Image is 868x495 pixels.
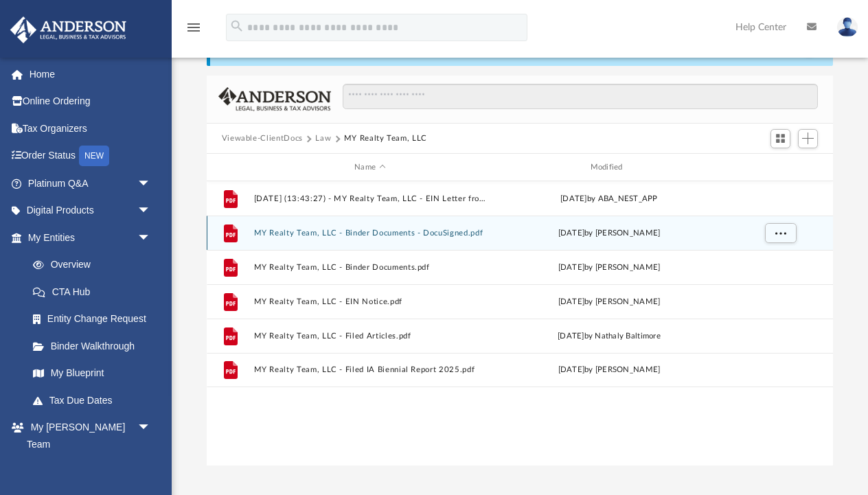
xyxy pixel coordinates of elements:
input: Search files and folders [343,84,818,110]
button: More options [764,223,796,244]
div: [DATE] by [PERSON_NAME] [492,227,725,240]
div: [DATE] by [PERSON_NAME] [492,296,725,308]
i: search [229,19,244,34]
div: [DATE] by [PERSON_NAME] [492,262,725,274]
div: id [731,161,827,174]
i: menu [185,19,202,36]
a: Home [10,60,172,88]
a: Platinum Q&Aarrow_drop_down [10,170,172,197]
button: Law [315,133,331,145]
button: [DATE] (13:43:27) - MY Realty Team, LLC - EIN Letter from IRS.pdf [253,194,486,203]
button: MY Realty Team, LLC [344,133,427,145]
button: MY Realty Team, LLC - EIN Notice.pdf [253,297,486,306]
button: MY Realty Team, LLC - Filed IA Biennial Report 2025.pdf [253,365,486,374]
a: Overview [19,251,172,279]
a: Digital Productsarrow_drop_down [10,197,172,225]
div: Name [253,161,486,174]
a: My Blueprint [19,360,165,387]
a: Online Ordering [10,88,172,115]
img: User Pic [837,17,858,37]
button: MY Realty Team, LLC - Filed Articles.pdf [253,332,486,341]
div: [DATE] by Nathaly Baltimore [492,330,725,343]
a: CTA Hub [19,278,172,306]
div: NEW [79,146,109,166]
a: Order StatusNEW [10,142,172,170]
a: Tax Organizers [10,115,172,142]
button: Add [798,129,819,148]
button: MY Realty Team, LLC - Binder Documents - DocuSigned.pdf [253,229,486,238]
span: arrow_drop_down [137,197,165,225]
span: arrow_drop_down [137,224,165,252]
div: grid [207,181,834,466]
div: [DATE] by [PERSON_NAME] [492,364,725,376]
div: [DATE] by ABA_NEST_APP [492,193,725,205]
a: Binder Walkthrough [19,332,172,360]
div: Modified [492,161,726,174]
button: Viewable-ClientDocs [222,133,303,145]
div: id [212,161,247,174]
span: arrow_drop_down [137,414,165,442]
button: MY Realty Team, LLC - Binder Documents.pdf [253,263,486,272]
span: arrow_drop_down [137,170,165,198]
button: Switch to Grid View [770,129,791,148]
img: Anderson Advisors Platinum Portal [6,16,130,43]
a: My [PERSON_NAME] Teamarrow_drop_down [10,414,165,458]
a: Tax Due Dates [19,387,172,414]
a: Entity Change Request [19,306,172,333]
a: menu [185,26,202,36]
a: My Entitiesarrow_drop_down [10,224,172,251]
